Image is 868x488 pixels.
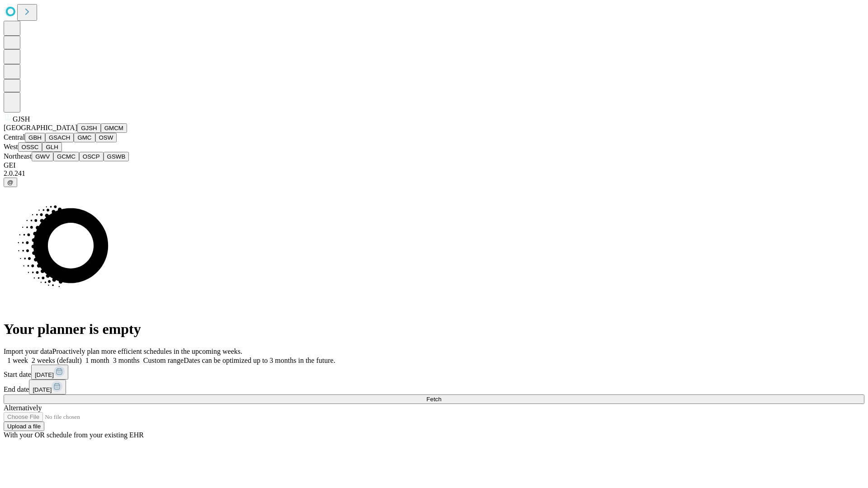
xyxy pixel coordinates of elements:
[184,357,335,364] span: Dates can be optimized up to 3 months in the future.
[32,152,53,161] button: GWV
[4,431,144,439] span: With your OR schedule from your existing EHR
[4,404,42,412] span: Alternatively
[77,123,101,133] button: GJSH
[95,133,117,142] button: OSW
[4,422,44,431] button: Upload a file
[25,133,45,142] button: GBH
[52,347,242,355] span: Proactively plan more efficient schedules in the upcoming weeks.
[4,133,25,141] span: Central
[74,133,95,142] button: GMC
[4,169,864,178] div: 2.0.241
[4,365,864,380] div: Start date
[4,124,77,131] span: [GEOGRAPHIC_DATA]
[4,143,18,150] span: West
[33,386,52,393] span: [DATE]
[18,142,42,152] button: OSSC
[426,396,441,403] span: Fetch
[45,133,74,142] button: GSACH
[85,357,109,364] span: 1 month
[29,380,66,394] button: [DATE]
[31,365,68,380] button: [DATE]
[4,161,864,169] div: GEI
[42,142,61,152] button: GLH
[7,357,28,364] span: 1 week
[35,371,54,378] span: [DATE]
[79,152,104,161] button: OSCP
[4,321,864,338] h1: Your planner is empty
[4,347,52,355] span: Import your data
[32,357,82,364] span: 2 weeks (default)
[113,357,140,364] span: 3 months
[13,115,30,123] span: GJSH
[53,152,79,161] button: GCMC
[7,179,14,186] span: @
[4,178,17,187] button: @
[4,152,32,160] span: Northeast
[4,394,864,404] button: Fetch
[143,357,184,364] span: Custom range
[101,123,127,133] button: GMCM
[104,152,129,161] button: GSWB
[4,380,864,394] div: End date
